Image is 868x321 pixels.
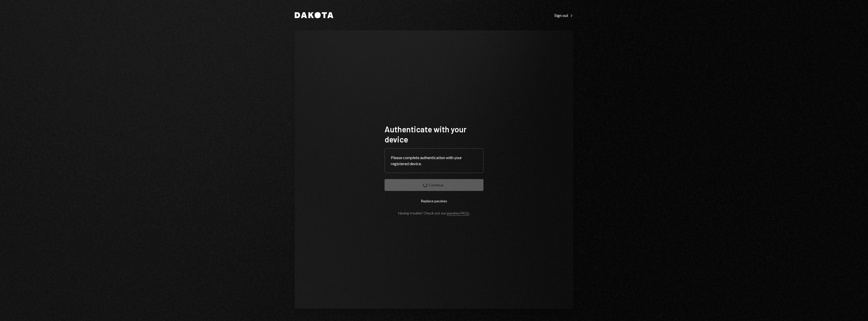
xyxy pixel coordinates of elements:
[385,195,483,207] button: Replace passkey
[554,12,573,18] a: Sign out
[385,124,483,144] h1: Authenticate with your device
[447,211,469,216] a: passkey FAQs
[398,211,470,215] div: Having trouble? Check out our .
[554,13,573,18] div: Sign out
[391,155,477,167] div: Please complete authentication with your registered device.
